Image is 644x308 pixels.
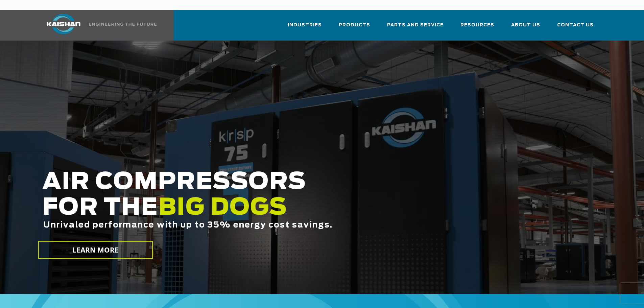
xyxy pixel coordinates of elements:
a: Products [339,16,370,39]
span: About Us [511,21,540,29]
span: LEARN MORE [72,245,119,255]
img: kaishan logo [38,14,89,34]
a: Kaishan USA [38,10,158,41]
span: Products [339,21,370,29]
a: Resources [460,16,494,39]
a: About Us [511,16,540,39]
a: Contact Us [557,16,594,39]
img: Engineering the future [89,23,157,26]
span: Industries [288,21,322,29]
a: Industries [288,16,322,39]
span: Contact Us [557,21,594,29]
span: Unrivaled performance with up to 35% energy cost savings. [43,221,333,229]
span: BIG DOGS [158,196,287,219]
a: LEARN MORE [38,241,153,259]
h2: AIR COMPRESSORS FOR THE [42,169,507,251]
a: Parts and Service [387,16,444,39]
span: Parts and Service [387,21,444,29]
span: Resources [460,21,494,29]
